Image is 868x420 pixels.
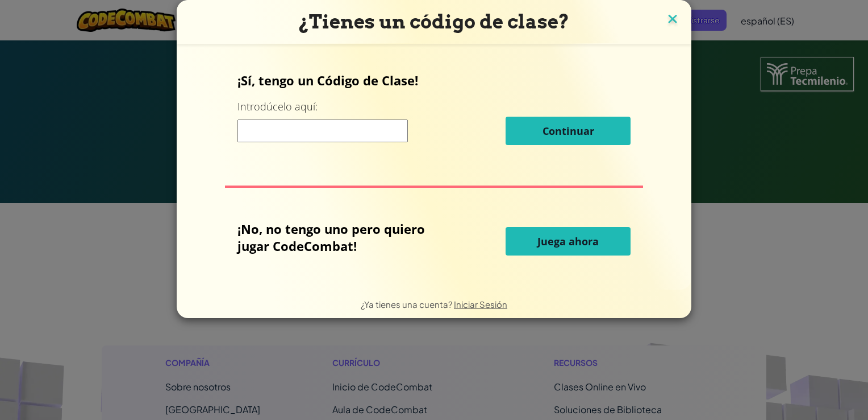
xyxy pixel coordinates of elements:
[299,10,569,33] span: ¿Tienes un código de clase?
[361,299,454,310] span: ¿Ya tienes una cuenta?
[237,72,631,89] p: ¡Sí, tengo un Código de Clase!
[506,117,631,145] button: Continuar
[665,11,680,28] img: close icon
[237,220,449,254] p: ¡No, no tengo uno pero quiero jugar CodeCombat!
[506,227,631,256] button: Juega ahora
[537,234,599,248] span: Juega ahora
[454,299,507,310] a: Iniciar Sesión
[237,100,318,114] label: Introdúcelo aquí:
[542,124,594,138] span: Continuar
